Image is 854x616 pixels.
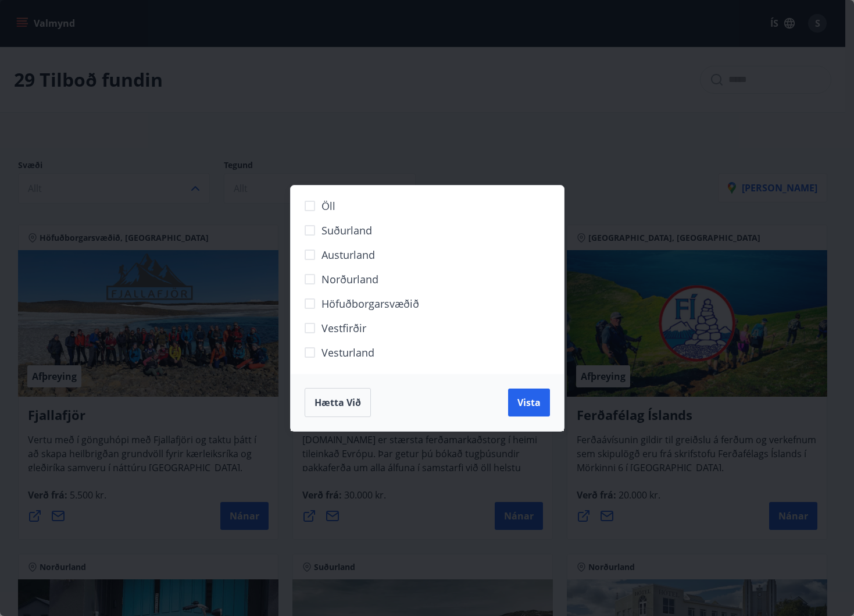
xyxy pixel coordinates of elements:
span: Vestfirðir [321,321,366,336]
span: Norðurland [321,272,378,287]
button: Hætta við [305,388,371,417]
span: Austurland [321,247,375,262]
span: Höfuðborgarsvæðið [321,296,419,311]
span: Hætta við [315,396,361,409]
span: Vesturland [321,345,374,360]
button: Vista [508,389,550,416]
span: Vista [517,396,541,409]
span: Öll [321,198,335,213]
span: Suðurland [321,223,372,238]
